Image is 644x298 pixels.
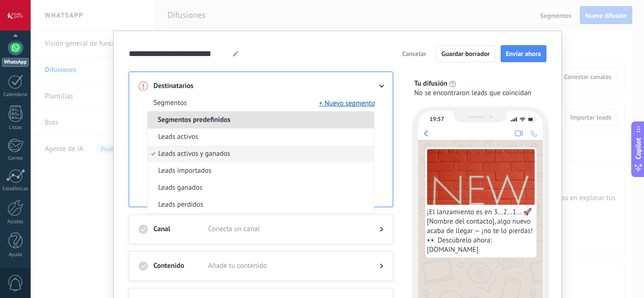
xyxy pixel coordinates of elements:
[414,89,531,98] span: No se encontraron leads que coincidan
[154,261,208,271] h3: Contenido
[158,132,198,142] span: Leads activos
[154,81,208,91] h3: Destinatarios
[208,225,364,234] span: Conecta un canal
[414,79,447,89] span: Tu difusión
[208,261,364,271] span: Añade tu contenido
[501,45,546,62] button: Enviar ahora
[2,155,29,161] div: Correo
[158,166,212,176] span: Leads importados
[427,149,535,205] img: file
[634,137,643,159] span: Copilot
[158,183,203,193] span: Leads ganados
[2,58,29,67] div: WhatsApp
[2,186,29,192] div: Estadísticas
[2,252,29,258] div: Ayuda
[427,208,535,255] span: ¡El lanzamiento es en 3...2...1... 🚀 [Nombre del contacto], algo nuevo acaba de llegar — ¡no te l...
[436,45,495,62] button: Guardar borrador
[430,116,444,123] div: 19:57
[2,219,29,225] div: Ajustes
[2,92,29,98] div: Calendario
[158,149,231,159] span: Leads activos y ganados
[402,50,426,57] span: Cancelar
[2,125,29,131] div: Listas
[398,47,430,61] button: Cancelar
[158,200,204,209] span: Leads perdidos
[148,115,241,124] span: Segmentos predefinidos
[319,98,375,108] button: + Nuevo segmento
[441,50,490,57] span: Guardar borrador
[154,98,187,108] span: Segmentos
[506,50,541,57] span: Enviar ahora
[154,225,208,234] h3: Canal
